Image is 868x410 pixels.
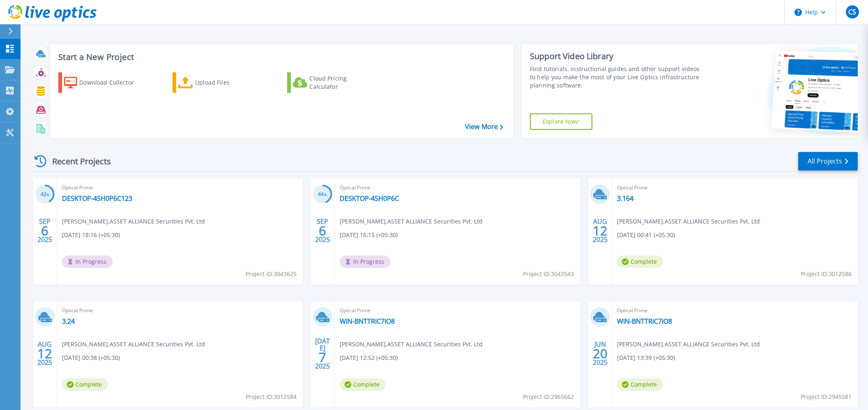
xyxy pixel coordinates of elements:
span: Project ID: 2945581 [801,392,852,401]
span: [DATE] 16:15 (+05:30) [340,230,398,240]
h3: 44 [313,190,332,199]
a: DESKTOP-4SH0P6C [340,194,399,203]
span: 6 [319,227,326,234]
div: JUN 2025 [592,339,608,369]
a: Explore Now! [530,113,592,130]
span: Optical Prime [340,183,576,192]
span: % [46,192,49,197]
span: Complete [617,378,663,391]
div: Find tutorials, instructional guides and other support videos to help you make the most of your L... [530,65,702,90]
span: 7 [319,354,326,361]
span: [PERSON_NAME] , ASSET ALLIANCE Securities Pvt. Ltd [62,340,205,349]
span: Project ID: 3043625 [246,269,297,279]
a: 3.24 [62,317,75,325]
div: SEP 2025 [37,216,53,246]
span: Project ID: 2965662 [523,392,574,401]
div: AUG 2025 [37,339,53,369]
a: WIN-BNTTRIC7IO8 [340,317,395,325]
a: View More [465,123,503,131]
span: Project ID: 3012584 [246,392,297,401]
div: Cloud Pricing Calculator [309,74,375,91]
h3: 42 [35,190,55,199]
h3: Start a New Project [58,53,503,62]
span: [PERSON_NAME] , ASSET ALLIANCE Securities Pvt. Ltd [340,340,483,349]
span: Project ID: 3012586 [801,269,852,279]
span: In Progress [340,256,390,268]
div: Download Collector [79,74,145,91]
div: Recent Projects [32,151,122,171]
div: Upload Files [195,74,261,91]
span: Complete [62,378,108,391]
span: 6 [41,227,48,234]
span: 12 [593,227,608,234]
span: [PERSON_NAME] , ASSET ALLIANCE Securities Pvt. Ltd [62,217,205,226]
span: Optical Prime [340,306,576,315]
a: All Projects [798,152,858,170]
span: [DATE] 00:38 (+05:30) [62,353,120,362]
span: Optical Prime [62,306,298,315]
a: DESKTOP-4SH0P6C123 [62,194,132,203]
span: Optical Prime [62,183,298,192]
span: Optical Prime [617,306,853,315]
span: [PERSON_NAME] , ASSET ALLIANCE Securities Pvt. Ltd [617,217,760,226]
div: Support Video Library [530,51,702,62]
a: 3.164 [617,194,633,203]
span: Optical Prime [617,183,853,192]
span: Complete [340,378,386,391]
span: % [324,192,327,197]
span: [PERSON_NAME] , ASSET ALLIANCE Securities Pvt. Ltd [340,217,483,226]
div: AUG 2025 [592,216,608,246]
a: Cloud Pricing Calculator [287,72,379,93]
span: In Progress [62,256,113,268]
span: [DATE] 13:39 (+05:30) [617,353,675,362]
a: Download Collector [58,72,150,93]
span: Complete [617,256,663,268]
span: 20 [593,350,608,357]
span: [DATE] 12:52 (+05:30) [340,353,398,362]
a: Upload Files [173,72,264,93]
span: Project ID: 3043543 [523,269,574,279]
span: [PERSON_NAME] , ASSET ALLIANCE Securities Pvt. Ltd [617,340,760,349]
div: SEP 2025 [315,216,330,246]
a: WIN-BNTTRIC7IO8 [617,317,672,325]
span: 12 [37,350,52,357]
span: [DATE] 00:41 (+05:30) [617,230,675,240]
span: CS [848,9,856,15]
span: [DATE] 18:16 (+05:30) [62,230,120,240]
div: [DATE] 2025 [315,339,330,369]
